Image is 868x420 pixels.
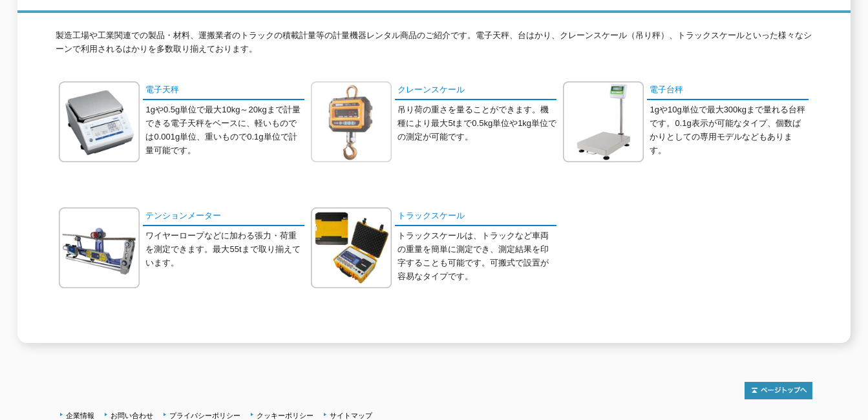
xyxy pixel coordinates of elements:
[395,207,556,226] a: トラックスケール
[311,81,392,162] img: クレーンスケール
[56,29,812,63] p: 製造工場や工業関連での製品・材料、運搬業者のトラックの積載計量等の計量機器レンタル商品のご紹介です。電子天秤、台はかり、クレーンスケール（吊り秤）、トラックスケールといった様々なシーンで利用され...
[145,229,304,269] p: ワイヤーロープなどに加わる張力・荷重を測定できます。最大55tまで取り揃えています。
[143,81,304,100] a: 電子天秤
[145,103,304,157] p: 1gや0.5g単位で最大10kg～20kgまで計量できる電子天秤をベースに、軽いものでは0.001g単位、重いもので0.1g単位で計量可能です。
[563,81,644,162] img: 電子台秤
[397,229,556,283] p: トラックスケールは、トラックなど車両の重量を簡単に測定でき、測定結果を印字することも可能です。可搬式で設置が容易なタイプです。
[143,207,304,226] a: テンションメーター
[650,103,809,157] p: 1gや10g単位で最大300kgまで量れる台秤です。0.1g表示が可能なタイプ、個数ばかりとしての専用モデルなどもあります。
[395,81,556,100] a: クレーンスケール
[311,207,392,288] img: トラックスケール
[257,412,313,419] a: クッキーポリシー
[330,412,372,419] a: サイトマップ
[169,412,240,419] a: プライバシーポリシー
[59,81,140,162] img: 電子天秤
[111,412,153,419] a: お問い合わせ
[647,81,809,100] a: 電子台秤
[66,412,94,419] a: 企業情報
[745,382,812,399] img: トップページへ
[59,207,140,288] img: テンションメーター
[397,103,556,143] p: 吊り荷の重さを量ることができます。機種により最大5tまで0.5kg単位や1kg単位での測定が可能です。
